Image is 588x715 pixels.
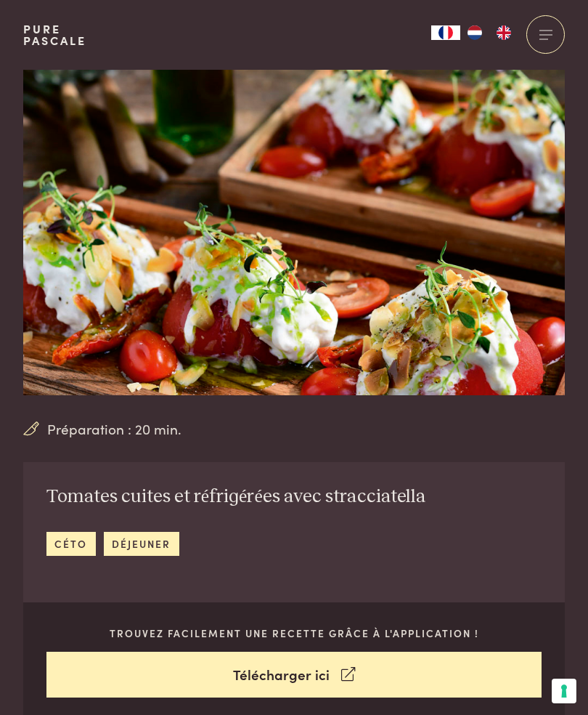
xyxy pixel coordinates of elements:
[460,25,518,40] ul: Language list
[46,485,426,509] h2: Tomates cuites et réfrigérées avec stracciatella
[104,532,179,556] a: déjeuner
[552,679,576,703] button: Vos préférences en matière de consentement pour les technologies de suivi
[431,25,460,40] a: FR
[23,70,565,395] img: Tomates cuites et réfrigérées avec stracciatella
[46,652,542,698] a: Télécharger ici
[46,626,542,641] p: Trouvez facilement une recette grâce à l'application !
[460,25,489,40] a: NL
[47,419,181,440] span: Préparation : 20 min.
[23,23,86,47] a: PurePascale
[46,532,96,556] a: céto
[489,25,518,40] a: EN
[431,25,460,40] div: Language
[431,25,518,40] aside: Language selected: Français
